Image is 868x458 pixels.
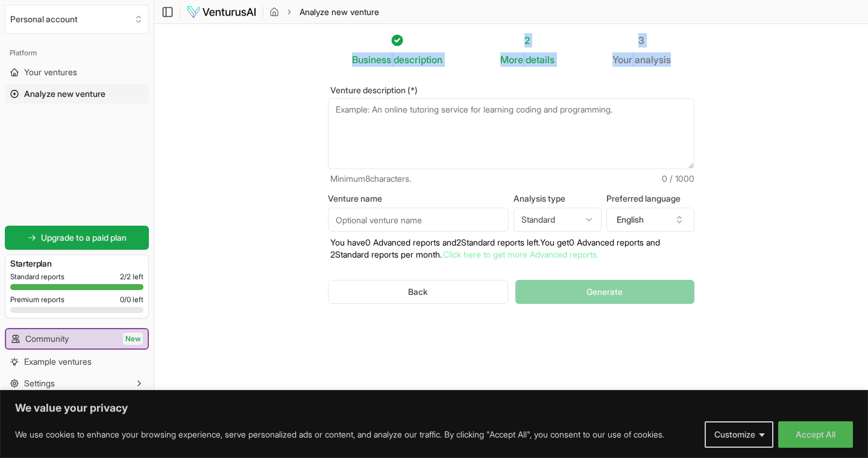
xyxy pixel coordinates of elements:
[10,295,64,305] span: Premium reports
[25,333,69,345] span: Community
[41,232,127,244] span: Upgrade to a paid plan
[24,356,92,368] span: Example ventures
[443,249,599,259] a: Click here to get more Advanced reports.
[10,272,64,282] span: Standard reports
[612,33,671,48] div: 3
[300,6,379,18] span: Analyze new venture
[612,52,632,67] span: Your
[778,421,853,448] button: Accept All
[269,6,379,18] nav: breadcrumb
[328,194,509,203] label: Venture name
[24,66,77,78] span: Your ventures
[328,86,694,94] label: Venture description (*)
[120,295,143,305] span: 0 / 0 left
[186,5,257,19] img: logo
[394,54,442,66] span: description
[606,208,694,232] button: English
[514,194,602,203] label: Analysis type
[5,374,149,393] button: Settings
[500,52,523,67] span: More
[10,258,143,270] h3: Starter plan
[5,226,149,250] a: Upgrade to a paid plan
[6,329,148,348] a: CommunityNew
[328,237,694,261] p: You have 0 Advanced reports and 2 Standard reports left. Y ou get 0 Advanced reports and 2 Standa...
[705,421,773,448] button: Customize
[526,54,555,66] span: details
[120,272,143,282] span: 2 / 2 left
[24,88,105,100] span: Analyze new venture
[5,352,149,371] a: Example ventures
[330,173,411,185] span: Minimum 8 characters.
[15,401,853,415] p: We value your privacy
[352,52,391,67] span: Business
[5,5,149,34] button: Select an organization
[500,33,555,48] div: 2
[635,54,671,66] span: analysis
[24,377,55,389] span: Settings
[5,43,149,63] div: Platform
[662,173,694,185] span: 0 / 1000
[15,427,664,442] p: We use cookies to enhance your browsing experience, serve personalized ads or content, and analyz...
[5,84,149,104] a: Analyze new venture
[123,333,143,345] span: New
[328,208,509,232] input: Optional venture name
[5,63,149,82] a: Your ventures
[328,280,508,304] button: Back
[606,194,694,203] label: Preferred language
